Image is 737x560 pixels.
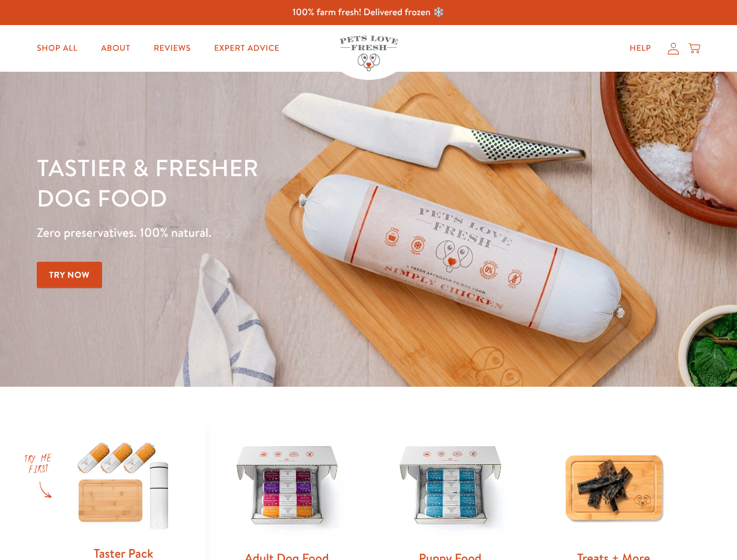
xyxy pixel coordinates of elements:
a: Reviews [144,37,200,60]
a: Shop All [27,37,87,60]
h1: Tastier & fresher dog food [37,152,479,213]
a: Try Now [37,262,102,288]
p: Zero preservatives. 100% natural. [37,222,479,243]
a: Help [620,37,661,60]
img: Pets Love Fresh [340,36,398,71]
a: Expert Advice [205,37,289,60]
a: About [92,37,139,60]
